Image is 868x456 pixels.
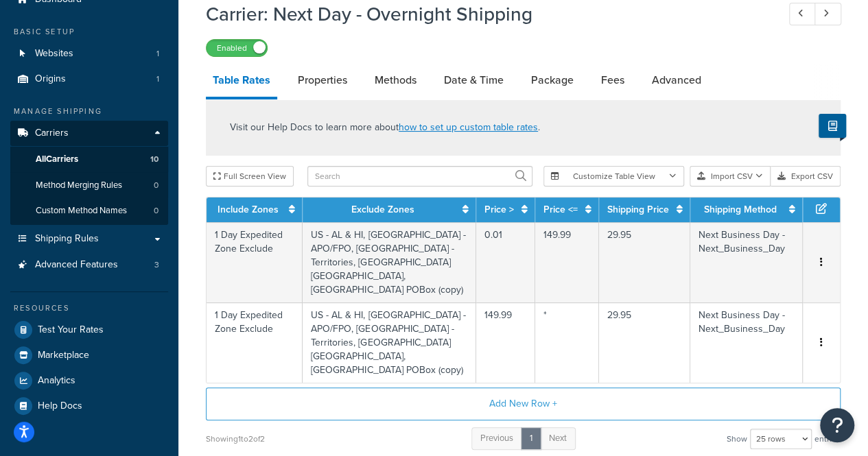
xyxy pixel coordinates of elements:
a: Advanced Features3 [10,252,168,278]
label: Enabled [207,40,267,56]
span: Analytics [38,375,75,387]
h1: Carrier: Next Day - Overnight Shipping [206,1,764,27]
td: 149.99 [535,222,599,302]
a: Price <= [543,202,578,217]
button: Show Help Docs [819,114,846,138]
a: Analytics [10,368,168,393]
td: Next Business Day - Next_Business_Day [690,222,803,302]
span: 3 [154,259,159,271]
span: Carriers [35,128,69,139]
span: All Carriers [36,154,78,165]
li: Method Merging Rules [10,173,168,198]
td: 29.95 [599,302,690,383]
a: Previous Record [789,3,816,25]
a: AllCarriers10 [10,147,168,172]
a: Shipping Method [703,202,776,217]
button: Full Screen View [206,166,294,187]
td: Next Business Day - Next_Business_Day [690,302,803,383]
div: Basic Setup [10,26,168,38]
a: Package [524,64,580,97]
a: Next [540,427,576,450]
li: Carriers [10,121,168,225]
p: Visit our Help Docs to learn more about . [230,120,540,135]
button: Export CSV [771,166,841,187]
span: Websites [35,48,73,60]
button: Open Resource Center [820,408,854,442]
a: Properties [291,64,354,97]
span: entries [814,429,841,448]
div: Showing 1 to 2 of 2 [206,429,265,448]
button: Import CSV [690,166,771,187]
a: Origins1 [10,67,168,92]
input: Search [307,166,532,187]
a: Websites1 [10,41,168,67]
div: Manage Shipping [10,106,168,117]
a: Methods [368,64,423,97]
span: 1 [156,48,159,60]
a: Advanced [645,64,708,97]
span: Previous [480,431,513,444]
span: Method Merging Rules [36,180,122,191]
a: Date & Time [437,64,511,97]
button: Add New Row + [206,387,841,420]
span: Show [727,429,747,448]
a: Method Merging Rules0 [10,173,168,198]
span: 0 [154,205,159,217]
a: Custom Method Names0 [10,198,168,224]
td: US - AL & HI, [GEOGRAPHIC_DATA] - APO/FPO, [GEOGRAPHIC_DATA] - Territories, [GEOGRAPHIC_DATA] [GE... [303,222,476,302]
a: Table Rates [206,64,277,99]
div: Resources [10,302,168,314]
td: 29.95 [599,222,690,302]
span: Custom Method Names [36,205,127,217]
td: 0.01 [476,222,535,302]
a: Next Record [814,3,841,25]
a: 1 [521,427,541,450]
a: Carriers [10,121,168,146]
span: 1 [156,73,159,85]
a: Include Zones [218,202,279,217]
span: 0 [154,180,159,191]
a: how to set up custom table rates [399,120,538,134]
a: Test Your Rates [10,317,168,342]
li: Origins [10,67,168,92]
td: 149.99 [476,302,535,383]
li: Custom Method Names [10,198,168,224]
span: Advanced Features [35,259,118,271]
td: 1 Day Expedited Zone Exclude [207,222,303,302]
td: 1 Day Expedited Zone Exclude [207,302,303,383]
td: US - AL & HI, [GEOGRAPHIC_DATA] - APO/FPO, [GEOGRAPHIC_DATA] - Territories, [GEOGRAPHIC_DATA] [GE... [303,302,476,383]
a: Exclude Zones [351,202,414,217]
span: Marketplace [38,350,89,361]
a: Shipping Price [607,202,669,217]
a: Help Docs [10,394,168,418]
a: Fees [594,64,631,97]
a: Shipping Rules [10,226,168,252]
a: Price > [484,202,514,217]
a: Previous [471,427,522,450]
li: Advanced Features [10,252,168,278]
span: Help Docs [38,400,82,412]
span: Origins [35,73,66,85]
span: Shipping Rules [35,233,99,245]
span: Next [549,431,567,444]
button: Customize Table View [543,166,684,187]
span: 10 [150,154,159,165]
li: Websites [10,41,168,67]
span: Test Your Rates [38,324,104,336]
a: Marketplace [10,343,168,368]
